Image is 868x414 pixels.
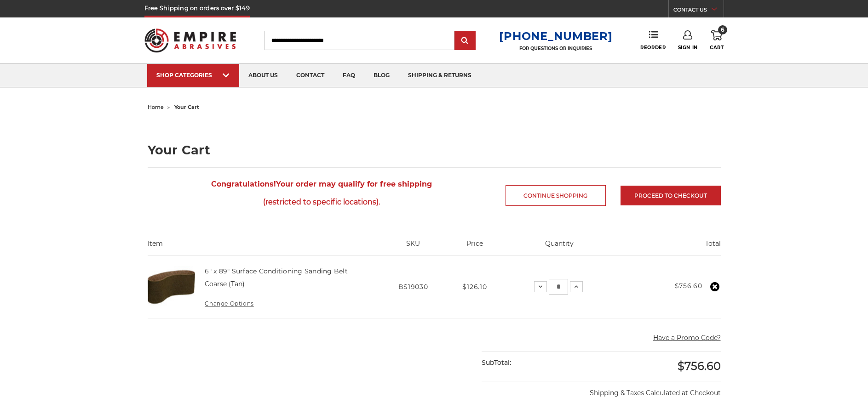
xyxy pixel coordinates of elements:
img: 6" x 89" Surface Conditioning Sanding Belt [148,256,195,318]
a: 6 Cart [710,30,724,51]
th: SKU [379,239,447,255]
input: Submit [456,32,474,50]
a: Continue Shopping [506,185,606,206]
input: 6" x 89" Surface Conditioning Sanding Belt Quantity: [549,279,568,295]
span: your cart [174,104,199,110]
span: Your order may qualify for free shipping [148,175,496,211]
a: about us [239,64,287,87]
p: FOR QUESTIONS OR INQUIRIES [499,45,612,51]
span: Reorder [640,45,666,51]
div: SHOP CATEGORIES [156,72,230,79]
a: blog [364,64,399,87]
a: Change Options [205,300,253,307]
th: Item [148,239,379,255]
a: [PHONE_NUMBER] [499,29,612,43]
span: Sign In [678,45,698,51]
button: Have a Promo Code? [653,333,721,343]
th: Quantity [502,239,616,255]
a: home [148,104,164,110]
span: (restricted to specific locations). [148,193,496,211]
a: shipping & returns [399,64,481,87]
a: faq [333,64,364,87]
strong: $756.60 [675,282,702,290]
p: Shipping & Taxes Calculated at Checkout [482,381,720,398]
span: BS19030 [398,283,428,291]
a: Proceed to checkout [621,186,721,205]
a: contact [287,64,333,87]
span: Cart [710,45,724,51]
span: $756.60 [678,359,721,373]
img: Empire Abrasives [144,23,236,58]
dd: Coarse (Tan) [205,279,245,289]
a: Reorder [640,30,666,50]
strong: Congratulations! [211,180,276,188]
th: Price [447,239,502,255]
a: CONTACT US [673,5,724,17]
span: $126.10 [462,283,487,291]
div: SubTotal: [482,352,601,374]
h1: Your Cart [148,144,721,156]
a: 6" x 89" Surface Conditioning Sanding Belt [205,267,348,275]
th: Total [616,239,721,255]
span: 6 [718,25,727,34]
